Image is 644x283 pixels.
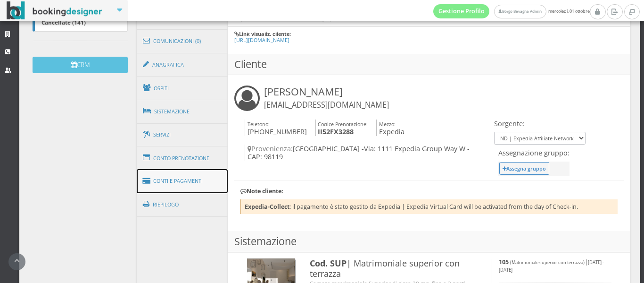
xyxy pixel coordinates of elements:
[310,258,473,279] h3: | Matrimoniale superior con terrazza
[499,259,604,273] small: [DATE] - [DATE]
[310,257,347,269] b: Cod. SUP
[137,146,228,171] a: Conto Prenotazione
[248,144,470,161] span: - CAP: 98119
[433,4,590,18] span: mercoledì, 01 ottobre
[137,192,228,217] a: Riepilogo
[510,259,585,266] small: (Matrimoniale superior con terrazza)
[228,54,630,75] h3: Cliente
[494,120,586,128] h4: Sorgente:
[239,30,291,37] b: Link visualiz. cliente:
[33,14,127,32] a: Cancellate (141)
[137,52,228,77] a: Anagrafica
[364,144,465,153] span: Via: 1111 Expedia Group Way W
[33,57,127,73] button: CRM
[240,187,283,195] b: Note cliente:
[137,169,228,193] a: Conti e Pagamenti
[499,258,611,273] h5: |
[264,100,389,110] small: [EMAIL_ADDRESS][DOMAIN_NAME]
[245,120,307,136] h4: [PHONE_NUMBER]
[318,127,354,136] b: II52FX3288
[41,18,86,26] b: Cancellate (141)
[228,231,630,252] h3: Sistemazione
[137,29,228,53] a: Comunicazioni (0)
[245,203,289,211] b: Expedia-Collect
[137,123,228,147] a: Servizi
[379,120,396,128] small: Mezzo:
[245,145,492,161] h4: [GEOGRAPHIC_DATA] -
[248,144,293,153] span: Provenienza:
[433,4,490,18] a: Gestione Profilo
[264,86,389,110] h3: [PERSON_NAME]
[7,1,102,20] img: BookingDesigner.com
[248,120,270,128] small: Telefono:
[137,76,228,101] a: Ospiti
[234,36,289,43] a: [URL][DOMAIN_NAME]
[240,199,618,214] li: : il pagamento è stato gestito da Expedia | Expedia Virtual Card will be activated from the day o...
[318,120,368,128] small: Codice Prenotazione:
[137,99,228,124] a: Sistemazione
[498,149,570,157] h4: Assegnazione gruppo:
[376,120,405,136] h4: Expedia
[499,258,509,266] b: 105
[494,5,546,18] a: Borgo Bevagna Admin
[499,162,550,175] button: Assegna gruppo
